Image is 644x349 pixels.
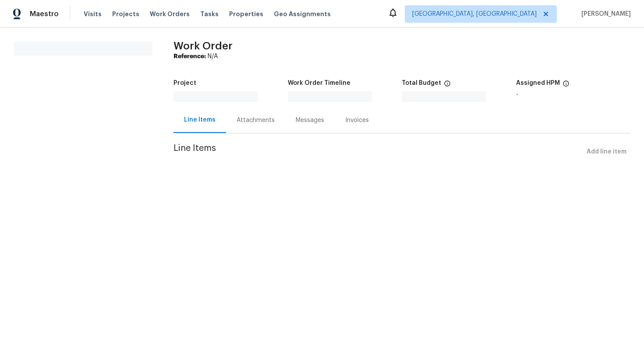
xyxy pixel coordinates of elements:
[274,10,331,18] span: Geo Assignments
[563,80,570,91] span: The hpm assigned to this work order.
[173,41,233,51] span: Work Order
[296,116,324,125] div: Messages
[345,116,369,125] div: Invoices
[184,115,216,124] div: Line Items
[173,80,196,86] h5: Project
[578,10,631,18] span: [PERSON_NAME]
[173,52,630,61] div: N/A
[516,91,630,98] div: -
[516,80,560,86] h5: Assigned HPM
[112,10,139,18] span: Projects
[229,10,263,18] span: Properties
[444,80,451,91] span: The total cost of line items that have been proposed by Opendoor. This sum includes line items th...
[173,144,583,160] span: Line Items
[150,10,190,18] span: Work Orders
[200,11,219,17] span: Tasks
[402,80,441,86] h5: Total Budget
[84,10,102,18] span: Visits
[30,10,59,18] span: Maestro
[412,10,537,18] span: [GEOGRAPHIC_DATA], [GEOGRAPHIC_DATA]
[237,116,275,125] div: Attachments
[288,80,350,86] h5: Work Order Timeline
[173,53,206,59] b: Reference:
